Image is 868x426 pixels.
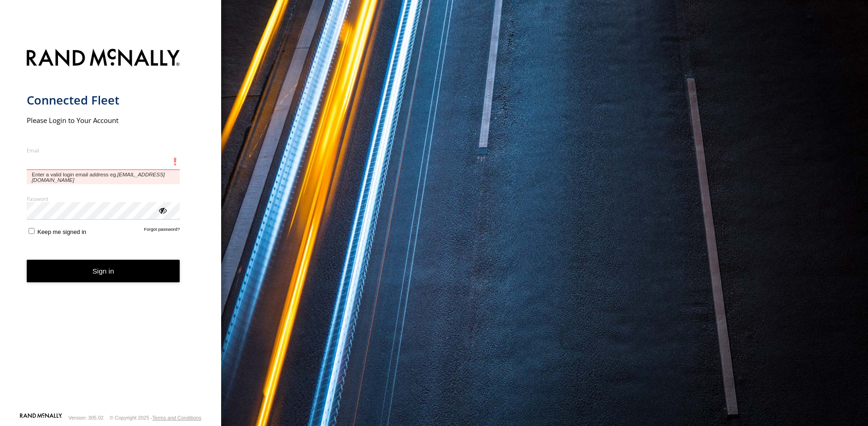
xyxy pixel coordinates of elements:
img: Rand McNally [27,47,180,70]
h2: Please Login to Your Account [27,116,180,125]
em: [EMAIL_ADDRESS][DOMAIN_NAME] [32,172,165,183]
input: Keep me signed in [29,228,35,234]
div: Version: 305.02 [69,415,104,420]
div: ViewPassword [158,205,167,215]
button: Sign in [27,260,180,282]
label: Email [27,147,180,154]
form: main [27,43,195,412]
a: Visit our Website [20,413,62,422]
a: Forgot password? [144,227,180,235]
a: Terms and Conditions [152,415,201,420]
span: Enter a valid login email address eg. [27,170,180,184]
label: Password [27,195,180,202]
div: © Copyright 2025 - [110,415,201,420]
span: Keep me signed in [37,228,86,235]
h1: Connected Fleet [27,93,180,108]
